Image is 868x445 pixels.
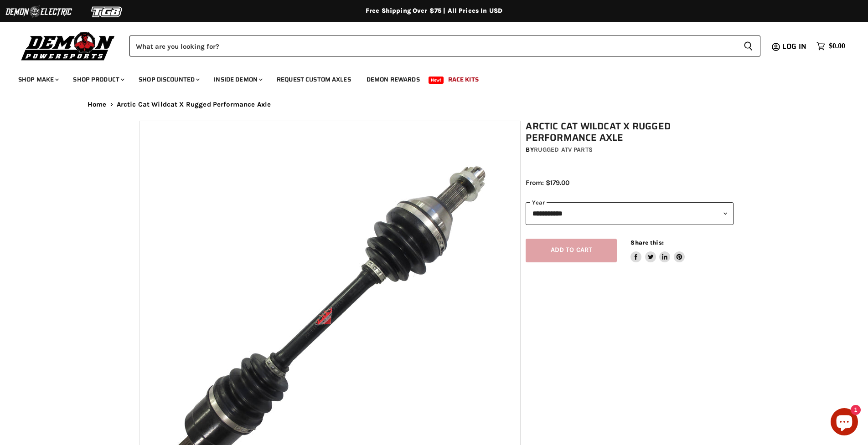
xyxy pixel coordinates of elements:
[526,121,734,143] h1: Arctic Cat Wildcat X Rugged Performance Axle
[11,70,64,89] a: Shop Make
[630,239,685,263] aside: Share this:
[360,70,427,89] a: Demon Rewards
[66,70,130,89] a: Shop Product
[270,70,358,89] a: Request Custom Axles
[207,70,268,89] a: Inside Demon
[69,101,799,108] nav: Breadcrumbs
[526,179,569,187] span: From: $179.00
[526,202,734,225] select: year
[132,70,205,89] a: Shop Discounted
[812,40,850,53] a: $0.00
[18,30,118,62] img: Demon Powersports
[69,7,799,15] div: Free Shipping Over $75 | All Prices In USD
[88,101,107,108] a: Home
[630,239,663,246] span: Share this:
[5,3,73,20] img: Demon Electric Logo 2
[736,36,760,56] button: Search
[11,66,843,89] ul: Main menu
[782,41,806,52] span: Log in
[534,146,593,153] a: Rugged ATV Parts
[441,70,486,89] a: Race Kits
[829,42,845,51] span: $0.00
[526,145,734,155] div: by
[129,36,736,56] input: Search
[129,36,760,56] form: Product
[117,101,271,108] span: Arctic Cat Wildcat X Rugged Performance Axle
[429,77,444,84] span: New!
[828,408,861,438] inbox-online-store-chat: Shopify online store chat
[778,42,812,51] a: Log in
[73,3,141,20] img: TGB Logo 2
